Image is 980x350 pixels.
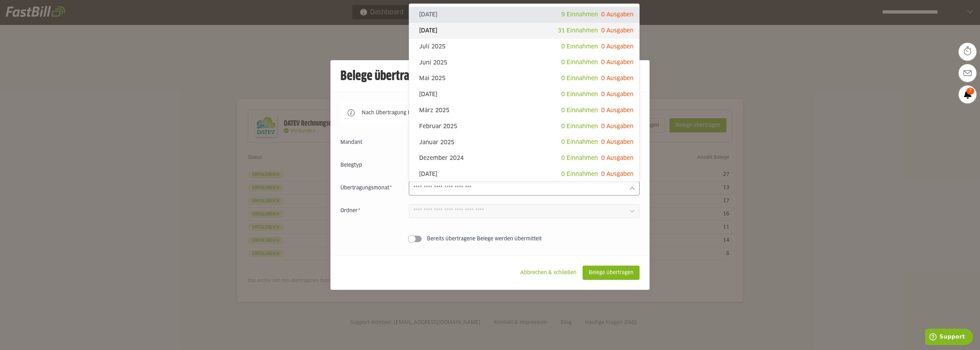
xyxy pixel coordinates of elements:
[409,134,639,150] sl-option: Januar 2025
[925,329,973,346] iframe: Öffnet ein Widget, in dem Sie weitere Informationen finden
[601,44,634,49] span: 0 Ausgaben
[959,85,976,103] a: 7
[601,124,634,129] span: 0 Ausgaben
[966,88,974,95] span: 7
[409,7,639,23] sl-option: [DATE]
[601,12,634,17] span: 0 Ausgaben
[409,103,639,119] sl-option: März 2025
[561,12,598,17] span: 9 Einnahmen
[340,235,640,242] sl-switch: Bereits übertragene Belege werden übermittelt
[514,266,583,280] sl-button: Abbrechen & schließen
[409,87,639,103] sl-option: [DATE]
[561,59,598,65] span: 0 Einnahmen
[561,108,598,113] span: 0 Einnahmen
[601,28,634,33] span: 0 Ausgaben
[601,155,634,161] span: 0 Ausgaben
[561,75,598,81] span: 0 Einnahmen
[601,139,634,145] span: 0 Ausgaben
[561,44,598,49] span: 0 Einnahmen
[601,92,634,97] span: 0 Ausgaben
[561,92,598,97] span: 0 Einnahmen
[561,155,598,161] span: 0 Einnahmen
[601,108,634,113] span: 0 Ausgaben
[409,39,639,55] sl-option: Juli 2025
[558,28,598,33] span: 31 Einnahmen
[561,171,598,177] span: 0 Einnahmen
[409,54,639,70] sl-option: Juni 2025
[601,59,634,65] span: 0 Ausgaben
[601,75,634,81] span: 0 Ausgaben
[409,119,639,135] sl-option: Februar 2025
[409,150,639,166] sl-option: Dezember 2024
[561,139,598,145] span: 0 Einnahmen
[409,23,639,39] sl-option: [DATE]
[561,124,598,129] span: 0 Einnahmen
[583,266,640,280] sl-button: Belege übertragen
[601,171,634,177] span: 0 Ausgaben
[409,166,639,182] sl-option: [DATE]
[409,70,639,87] sl-option: Mai 2025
